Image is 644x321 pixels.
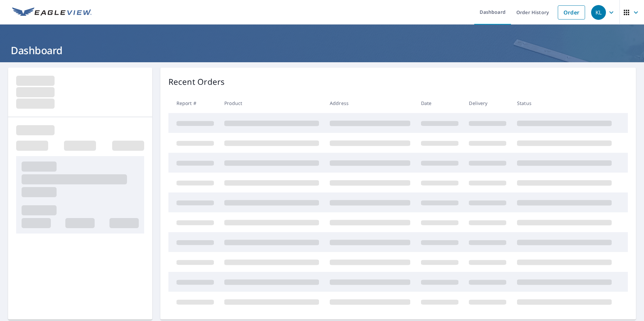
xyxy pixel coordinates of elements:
th: Report # [168,93,219,113]
th: Product [219,93,324,113]
a: Order [558,5,585,20]
th: Status [512,93,617,113]
div: KL [591,5,606,20]
img: EV Logo [12,7,92,17]
th: Delivery [463,93,512,113]
h1: Dashboard [8,43,636,57]
th: Address [324,93,416,113]
p: Recent Orders [168,76,225,88]
th: Date [416,93,464,113]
